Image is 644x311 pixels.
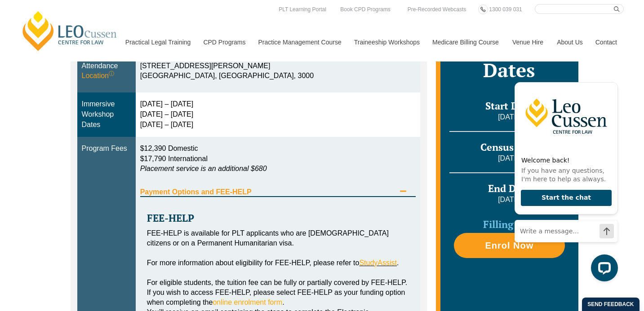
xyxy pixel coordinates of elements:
[82,99,131,130] div: Immersive Workshop Dates
[82,51,131,82] div: Immersive Attendance
[147,278,409,307] div: For eligible students, the tuition fee can be fully or partially covered by FEE-HELP. If you wish...
[449,195,569,205] p: [DATE]
[276,4,329,14] a: PLT Learning Portal
[426,23,506,61] a: Medicare Billing Course
[485,241,533,250] span: Enrol Now
[449,112,569,122] p: [DATE]
[252,23,347,61] a: Practice Management Course
[147,211,194,224] strong: FEE-HELP
[140,51,416,82] div: Level 15 [STREET_ADDRESS][PERSON_NAME] [GEOGRAPHIC_DATA], [GEOGRAPHIC_DATA], 3000
[480,140,538,153] span: Census Date
[359,259,397,267] a: StudyAssist
[82,144,131,154] div: Program Fees
[213,298,282,306] a: online enrolment form
[140,145,198,152] span: $12,390 Domestic
[405,4,469,14] a: Pre-Recorded Webcasts
[489,6,522,13] span: 1300 039 031
[454,233,564,258] a: Enrol Now
[140,165,267,172] em: Placement service is an additional $680
[550,23,589,61] a: About Us
[347,23,426,61] a: Traineeship Workshops
[487,4,524,14] a: 1300 039 031
[109,70,114,77] sup: ⓘ
[449,59,569,81] h2: Dates
[20,10,120,52] a: [PERSON_NAME] Centre for Law
[140,188,395,196] span: Payment Options and FEE-HELP
[449,153,569,163] p: [DATE]
[119,23,197,61] a: Practical Legal Training
[589,23,624,61] a: Contact
[140,155,208,162] span: $17,790 International
[147,228,409,248] div: FEE-HELP is available for PLT applicants who are [DEMOGRAPHIC_DATA] citizens or on a Permanent Hu...
[485,99,533,112] span: Start Date
[196,23,251,61] a: CPD Programs
[507,66,622,289] iframe: LiveChat chat widget
[140,99,416,130] div: [DATE] – [DATE] [DATE] – [DATE] [DATE] – [DATE]
[488,182,531,195] span: End Date
[338,4,392,14] a: Book CPD Programs
[82,71,115,81] span: Location
[147,258,409,268] div: For more information about eligibility for FEE-HELP, please refer to .
[483,218,536,231] span: Filling Fast
[506,23,550,61] a: Venue Hire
